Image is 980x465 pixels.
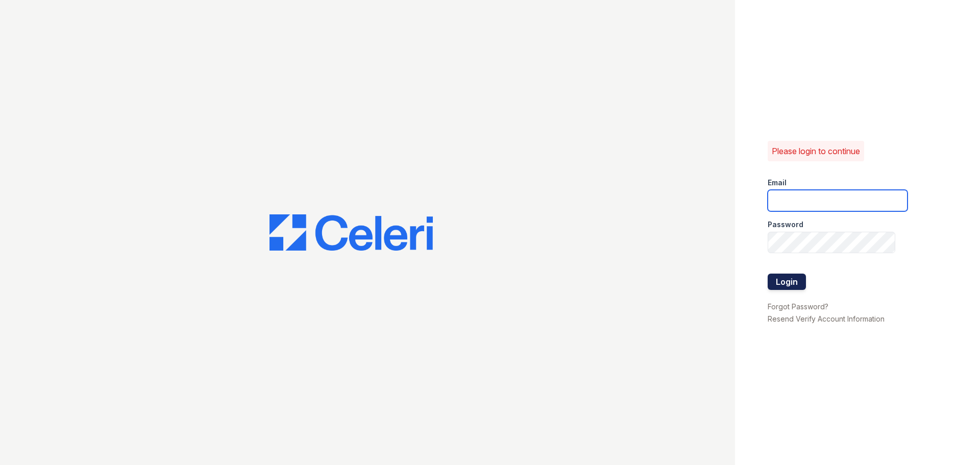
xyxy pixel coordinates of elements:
a: Resend Verify Account Information [768,314,885,323]
img: CE_Logo_Blue-a8612792a0a2168367f1c8372b55b34899dd931a85d93a1a3d3e32e68fde9ad4.png [269,214,433,251]
label: Password [768,219,803,230]
label: Email [768,178,787,188]
p: Please login to continue [772,145,860,157]
button: Login [768,274,806,290]
a: Forgot Password? [768,302,828,311]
